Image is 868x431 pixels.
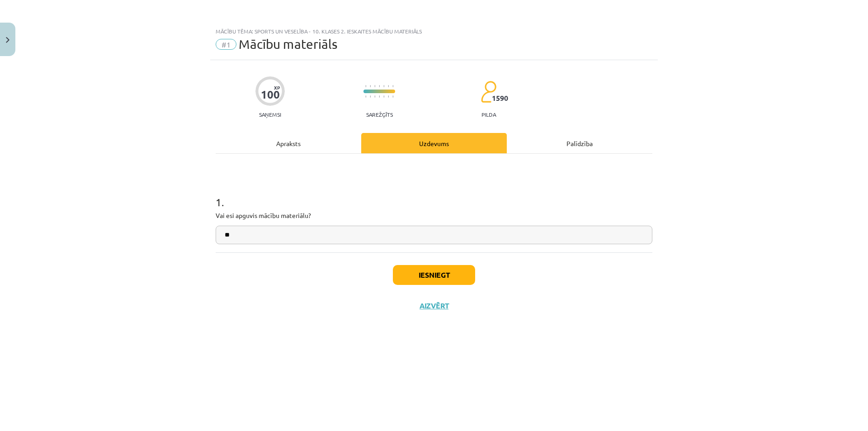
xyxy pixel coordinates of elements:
span: XP [274,85,280,90]
p: Vai esi apguvis mācību materiālu? [216,211,652,220]
button: Iesniegt [393,265,475,285]
p: Saņemsi [255,111,285,118]
div: Mācību tēma: Sports un veselība - 10. klases 2. ieskaites mācību materiāls [216,28,652,34]
img: icon-short-line-57e1e144782c952c97e751825c79c345078a6d821885a25fce030b3d8c18986b.svg [379,95,380,98]
p: pilda [481,111,496,118]
img: students-c634bb4e5e11cddfef0936a35e636f08e4e9abd3cc4e673bd6f9a4125e45ecb1.svg [481,81,496,103]
div: Apraksts [216,133,361,153]
span: Mācību materiāls [239,37,337,52]
img: icon-short-line-57e1e144782c952c97e751825c79c345078a6d821885a25fce030b3d8c18986b.svg [374,95,375,98]
img: icon-short-line-57e1e144782c952c97e751825c79c345078a6d821885a25fce030b3d8c18986b.svg [388,85,389,87]
img: icon-short-line-57e1e144782c952c97e751825c79c345078a6d821885a25fce030b3d8c18986b.svg [374,85,375,87]
img: icon-short-line-57e1e144782c952c97e751825c79c345078a6d821885a25fce030b3d8c18986b.svg [392,85,393,87]
span: #1 [216,39,236,50]
img: icon-short-line-57e1e144782c952c97e751825c79c345078a6d821885a25fce030b3d8c18986b.svg [379,85,380,87]
img: icon-short-line-57e1e144782c952c97e751825c79c345078a6d821885a25fce030b3d8c18986b.svg [370,95,371,98]
img: icon-short-line-57e1e144782c952c97e751825c79c345078a6d821885a25fce030b3d8c18986b.svg [388,95,389,98]
img: icon-short-line-57e1e144782c952c97e751825c79c345078a6d821885a25fce030b3d8c18986b.svg [370,85,371,87]
img: icon-short-line-57e1e144782c952c97e751825c79c345078a6d821885a25fce030b3d8c18986b.svg [383,85,384,87]
span: 1590 [492,94,508,102]
img: icon-close-lesson-0947bae3869378f0d4975bcd49f059093ad1ed9edebbc8119c70593378902aed.svg [6,37,9,43]
img: icon-short-line-57e1e144782c952c97e751825c79c345078a6d821885a25fce030b3d8c18986b.svg [365,85,366,87]
button: Aizvērt [417,301,451,310]
div: Uzdevums [361,133,507,153]
p: Sarežģīts [366,111,393,118]
div: Palīdzība [507,133,652,153]
img: icon-short-line-57e1e144782c952c97e751825c79c345078a6d821885a25fce030b3d8c18986b.svg [383,95,384,98]
div: 100 [261,88,280,101]
h1: 1 . [216,180,652,208]
img: icon-short-line-57e1e144782c952c97e751825c79c345078a6d821885a25fce030b3d8c18986b.svg [392,95,393,98]
img: icon-short-line-57e1e144782c952c97e751825c79c345078a6d821885a25fce030b3d8c18986b.svg [365,95,366,98]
